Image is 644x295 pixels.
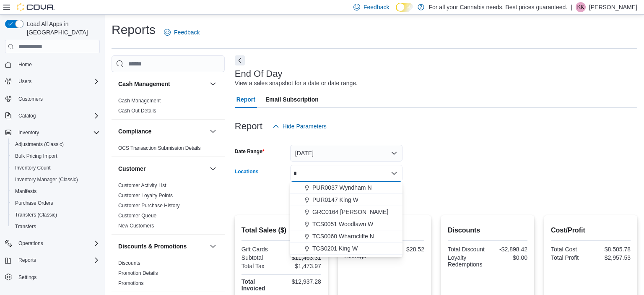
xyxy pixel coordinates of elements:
a: Customer Queue [118,213,156,219]
span: Purchase Orders [15,200,53,206]
strong: Total Invoiced [241,278,265,292]
button: Operations [15,238,47,248]
span: Customer Loyalty Points [118,192,173,199]
button: Cash Management [208,79,218,89]
button: Close list of options [391,170,397,177]
h1: Reports [112,21,156,38]
span: Catalog [18,112,36,119]
button: Settings [2,271,103,283]
span: Operations [18,240,43,247]
div: $28.52 [386,246,424,253]
a: Adjustments (Classic) [12,139,67,149]
button: Reports [15,255,39,265]
span: Reports [18,257,36,264]
span: Inventory Manager (Classic) [15,176,78,183]
span: Inventory [18,129,39,136]
span: TCS0060 Wharncliffe N [312,232,374,240]
div: Total Cost [551,246,589,253]
a: Inventory Manager (Classic) [12,175,81,185]
button: [DATE] [290,145,402,162]
span: Home [15,59,100,70]
button: Users [15,76,35,86]
a: Settings [15,272,40,282]
span: GRC0164 [PERSON_NAME] [312,208,388,216]
p: | [571,2,572,12]
span: Inventory Count [15,164,51,171]
button: Manifests [8,185,103,197]
div: $2,957.53 [592,254,631,261]
p: For all your Cannabis needs. Best prices guaranteed. [428,2,567,12]
a: Bulk Pricing Import [12,151,61,161]
span: Settings [18,274,36,281]
span: Transfers [15,223,36,230]
a: Manifests [12,186,40,196]
span: Feedback [174,28,200,37]
h3: Compliance [118,127,151,136]
span: Operations [15,238,100,248]
span: Cash Out Details [118,107,156,114]
span: Report [236,91,255,108]
div: View a sales snapshot for a date or date range. [235,79,358,88]
span: Load All Apps in [GEOGRAPHIC_DATA] [23,20,100,37]
span: Promotions [118,280,144,287]
div: Total Profit [551,254,589,261]
a: Promotions [118,280,144,286]
div: Customer [112,180,225,234]
span: KK [577,2,584,12]
span: Customers [18,96,43,102]
h3: Report [235,121,262,131]
span: Settings [15,272,100,282]
button: Hide Parameters [269,118,330,135]
label: Locations [235,168,259,175]
span: Manifests [12,186,100,196]
button: PUR0037 Wyndham N [290,182,402,194]
span: Reports [15,255,100,265]
a: Cash Out Details [118,108,156,114]
div: Total Tax [241,263,280,269]
button: Home [2,58,103,70]
span: Email Subscription [265,91,319,108]
a: Customer Activity List [118,183,166,188]
button: Bulk Pricing Import [8,150,103,162]
span: Customer Queue [118,212,156,219]
button: Compliance [118,127,206,136]
h2: Cost/Profit [551,225,631,235]
h2: Total Sales ($) [241,225,321,235]
button: Catalog [15,111,39,121]
span: Bulk Pricing Import [12,151,100,161]
span: Transfers (Classic) [15,211,57,218]
div: $12,937.28 [283,278,321,285]
button: Discounts & Promotions [208,241,218,251]
button: Reports [2,254,103,266]
button: PUR0147 King W [290,194,402,206]
div: Loyalty Redemptions [448,254,486,268]
button: Users [2,76,103,87]
h3: Cash Management [118,80,170,88]
button: Purchase Orders [8,197,103,209]
span: Customer Purchase History [118,202,180,209]
a: Customer Purchase History [118,203,180,209]
span: Adjustments (Classic) [12,139,100,149]
div: Cash Management [112,96,225,119]
div: Compliance [112,143,225,157]
span: Transfers (Classic) [12,210,100,220]
h3: End Of Day [235,69,283,79]
div: Gift Cards [241,246,280,253]
div: Choose from the following options [290,182,402,255]
span: Feedback [364,3,389,11]
span: Catalog [15,111,100,121]
div: Total Discount [448,246,486,253]
span: Manifests [15,188,36,195]
span: Discounts [118,260,140,266]
span: Customers [15,93,100,104]
span: PUR0147 King W [312,196,358,204]
a: Feedback [161,24,203,41]
span: Inventory Count [12,163,100,173]
h2: Discounts [448,225,527,235]
button: Customer [208,164,218,174]
button: Transfers (Classic) [8,209,103,221]
button: Inventory Count [8,162,103,174]
span: Customer Activity List [118,182,166,189]
h3: Customer [118,164,145,173]
button: Compliance [208,126,218,136]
